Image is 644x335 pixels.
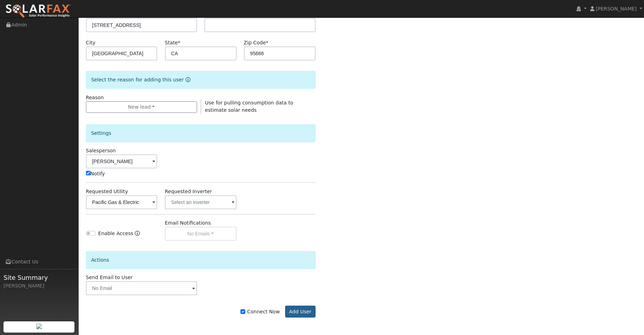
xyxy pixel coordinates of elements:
img: retrieve [36,323,42,329]
label: Reason [86,94,104,101]
span: Required [178,40,180,45]
button: New lead [86,101,197,113]
label: Zip Code [244,39,268,46]
a: Reason for new user [184,77,190,82]
span: Use for pulling consumption data to estimate solar needs [205,100,293,113]
label: Notify [86,170,105,177]
button: Add User [285,306,316,318]
input: No Email [86,281,197,295]
div: [PERSON_NAME] [3,282,75,290]
div: Actions [86,251,316,269]
label: Send Email to User [86,274,133,281]
label: Salesperson [86,147,116,154]
span: [PERSON_NAME] [596,6,637,12]
input: Select a Utility [86,195,158,209]
span: Site Summary [3,273,75,282]
input: Notify [86,171,91,175]
input: Select a User [86,154,158,168]
label: State [165,39,180,46]
img: SolarFax [5,4,71,19]
div: Select the reason for adding this user [86,71,316,89]
input: Select an Inverter [165,195,237,209]
label: City [86,39,96,46]
div: Settings [86,124,316,142]
label: Requested Utility [86,188,128,195]
label: Connect Now [240,308,280,315]
label: Enable Access [98,230,133,237]
input: Connect Now [240,309,245,314]
span: Required [266,40,268,45]
label: Requested Inverter [165,188,212,195]
label: Email Notifications [165,219,211,227]
a: Enable Access [135,230,140,241]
